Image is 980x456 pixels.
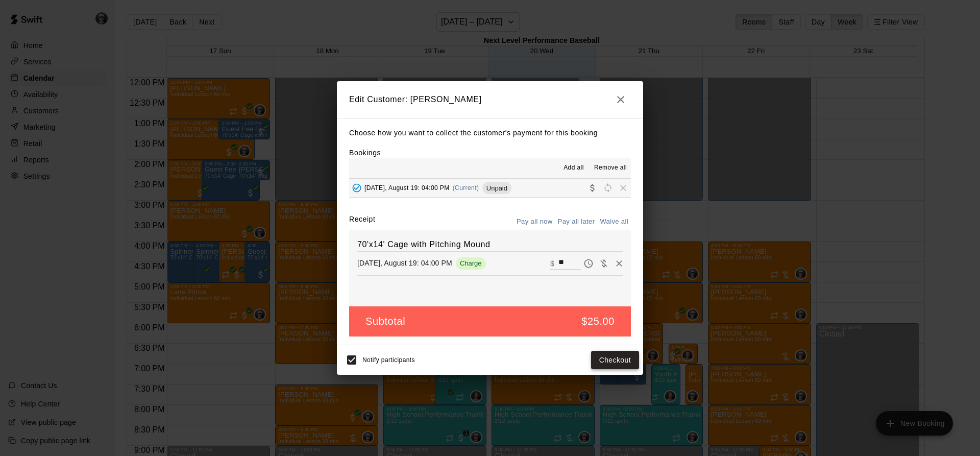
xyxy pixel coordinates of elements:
button: Remove all [590,160,631,176]
button: Pay all later [555,214,598,230]
h2: Edit Customer: [PERSON_NAME] [337,81,643,118]
button: Remove [611,256,627,271]
span: Unpaid [482,184,511,192]
span: Pay later [581,258,596,267]
label: Bookings [349,149,381,157]
button: Add all [557,160,590,176]
span: Remove [616,184,631,191]
span: (Current) [453,184,479,191]
span: Waive payment [596,258,611,267]
p: $ [550,258,554,269]
span: Charge [456,259,486,267]
h5: Subtotal [365,315,405,328]
button: Pay all now [514,214,555,230]
button: Added - Collect Payment[DATE], August 19: 04:00 PM(Current)UnpaidCollect paymentRescheduleRemove [349,179,631,198]
button: Added - Collect Payment [349,180,364,196]
span: Add all [563,163,584,173]
label: Receipt [349,214,375,230]
span: Notify participants [362,356,415,364]
span: Collect payment [585,184,600,191]
p: Choose how you want to collect the customer's payment for this booking [349,127,631,139]
p: [DATE], August 19: 04:00 PM [357,258,452,268]
span: Reschedule [600,184,616,191]
button: Waive all [597,214,631,230]
span: Remove all [594,163,627,173]
h6: 70'x14' Cage with Pitching Mound [357,238,623,251]
h5: $25.00 [581,315,615,328]
span: [DATE], August 19: 04:00 PM [364,184,450,191]
button: Checkout [591,351,639,370]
